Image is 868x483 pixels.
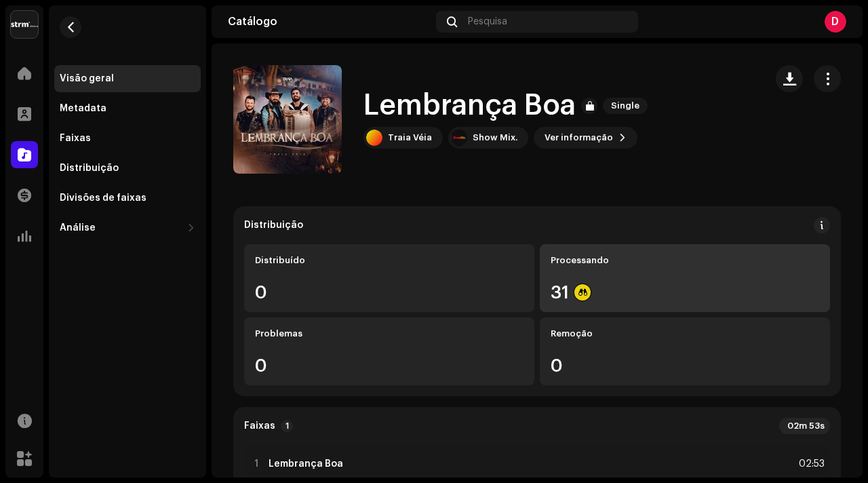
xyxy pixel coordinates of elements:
p-badge: 1 [281,420,293,432]
strong: Faixas [244,421,275,431]
div: Show Mix. [473,132,517,143]
div: Divisões de faixas [60,193,146,204]
div: Análise [60,223,96,233]
re-m-nav-item: Divisões de faixas [54,185,201,212]
div: Processando [551,255,819,266]
div: Distribuição [60,163,119,174]
span: Single [603,98,648,114]
div: Traia Véia [388,132,432,143]
re-m-nav-item: Visão geral [54,65,201,92]
span: Ver informação [545,124,613,151]
button: Ver informação [534,127,637,149]
re-m-nav-item: Metadata [54,95,201,122]
img: e32a9f83-29a0-4cfc-b3ab-bffee4ace444 [452,130,467,146]
div: Faixas [60,133,91,144]
re-m-nav-dropdown: Análise [54,214,201,241]
img: 408b884b-546b-4518-8448-1008f9c76b02 [11,11,38,38]
div: Distribuição [244,220,303,231]
div: Visão geral [60,73,114,84]
div: 02m 53s [779,418,830,434]
div: Distribuído [255,255,524,266]
div: Catálogo [228,16,431,27]
div: Problemas [255,328,524,339]
div: D [825,11,846,33]
div: 02:53 [795,456,825,472]
span: Pesquisa [468,16,507,27]
div: Metadata [60,103,106,114]
strong: Lembrança Boa [269,459,343,469]
div: Remoção [551,328,819,339]
re-m-nav-item: Faixas [54,125,201,152]
re-m-nav-item: Distribuição [54,155,201,182]
h1: Lembrança Boa [363,90,576,121]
